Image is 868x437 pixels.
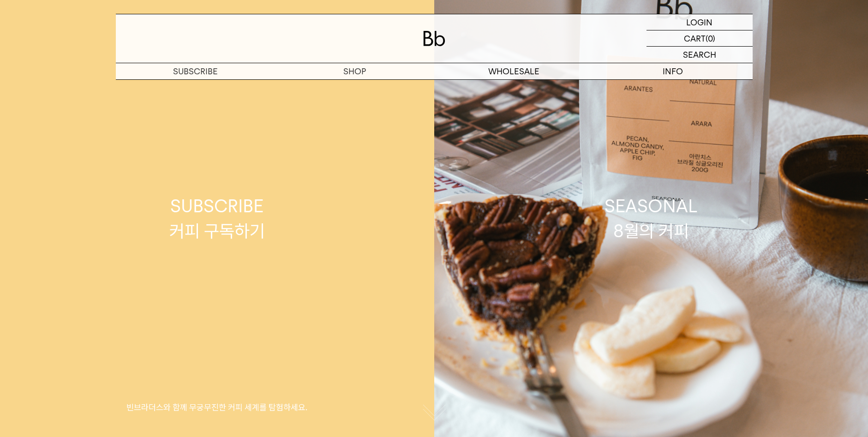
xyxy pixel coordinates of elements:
p: WHOLESALE [434,63,593,79]
p: SEARCH [683,47,716,63]
p: CART [684,30,706,46]
a: SUBSCRIBE [116,63,275,79]
a: LOGIN [647,14,753,30]
p: LOGIN [686,14,712,30]
div: SEASONAL 8월의 커피 [605,194,698,243]
a: CART (0) [647,30,753,47]
p: INFO [593,63,753,79]
p: (0) [706,30,715,46]
img: 로고 [423,31,445,46]
div: SUBSCRIBE 커피 구독하기 [169,194,265,243]
a: SHOP [275,63,434,79]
